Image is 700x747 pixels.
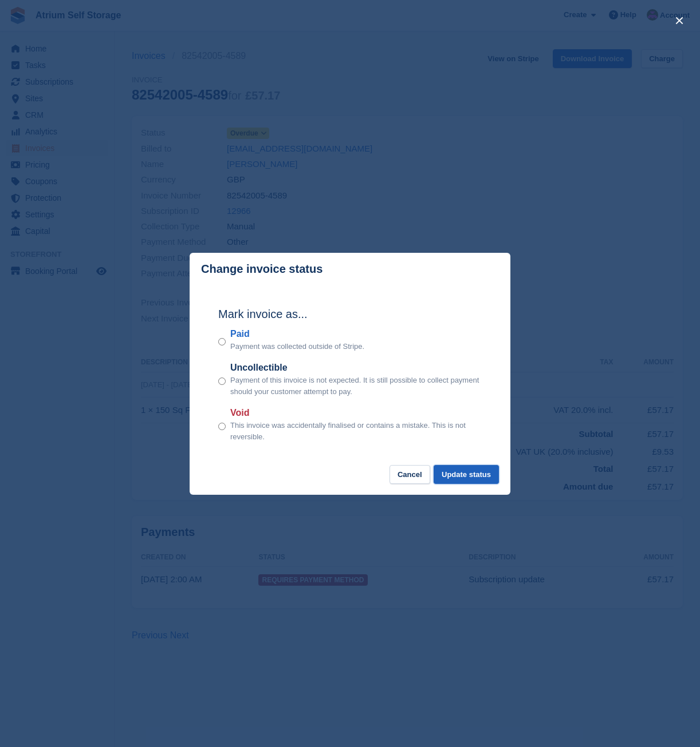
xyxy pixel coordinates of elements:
button: Update status [434,465,499,484]
label: Uncollectible [230,361,482,375]
p: Payment was collected outside of Stripe. [230,341,364,352]
p: Change invoice status [201,263,323,276]
h2: Mark invoice as... [218,305,482,323]
label: Void [230,406,482,420]
button: close [670,11,689,30]
p: Payment of this invoice is not expected. It is still possible to collect payment should your cust... [230,375,482,397]
label: Paid [230,327,364,341]
button: Cancel [390,465,430,484]
p: This invoice was accidentally finalised or contains a mistake. This is not reversible. [230,420,482,442]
